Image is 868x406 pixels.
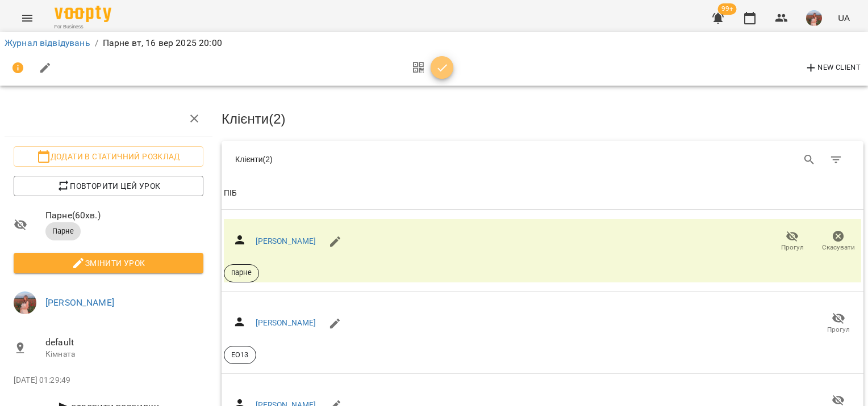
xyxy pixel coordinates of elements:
[838,12,850,24] span: UA
[14,291,36,314] img: 048db166075239a293953ae74408eb65.jpg
[55,23,111,31] span: For Business
[823,146,850,174] button: Фільтр
[95,36,98,50] li: /
[222,141,863,177] div: Table Toolbar
[103,36,222,50] p: Парне вт, 16 вер 2025 20:00
[224,187,237,200] div: Sort
[224,350,256,360] span: ЕО13
[256,236,316,246] a: [PERSON_NAME]
[806,10,822,26] img: 048db166075239a293953ae74408eb65.jpg
[14,375,203,386] p: [DATE] 01:29:49
[235,154,534,165] div: Клієнти ( 2 )
[224,187,861,200] span: ПІБ
[796,146,823,174] button: Search
[804,61,861,75] span: New Client
[224,268,258,278] span: парне
[224,187,237,200] div: ПІБ
[815,226,861,257] button: Скасувати
[222,112,863,126] h3: Клієнти ( 2 )
[45,336,203,349] span: default
[45,297,114,308] a: [PERSON_NAME]
[833,7,854,28] button: UA
[23,150,194,163] span: Додати в статичний розклад
[718,3,737,15] span: 99+
[45,349,203,360] p: Кімната
[14,253,203,273] button: Змінити урок
[23,179,194,193] span: Повторити цей урок
[14,176,203,196] button: Повторити цей урок
[14,146,203,167] button: Додати в статичний розклад
[256,318,316,327] a: [PERSON_NAME]
[5,36,863,50] nav: breadcrumb
[822,243,855,252] span: Скасувати
[781,243,804,252] span: Прогул
[802,59,863,77] button: New Client
[55,6,111,22] img: Voopty Logo
[23,256,194,270] span: Змінити урок
[827,325,850,335] span: Прогул
[14,5,41,32] button: Menu
[816,307,861,339] button: Прогул
[45,209,203,222] span: Парне ( 60 хв. )
[769,226,815,257] button: Прогул
[45,226,81,236] span: Парне
[5,37,90,48] a: Журнал відвідувань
